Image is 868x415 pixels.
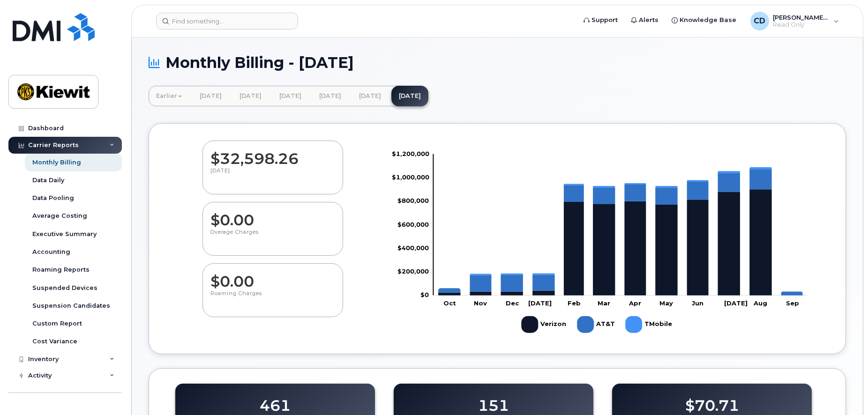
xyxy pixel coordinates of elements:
tspan: Dec [505,299,519,307]
tspan: $400,000 [397,244,429,252]
tspan: $1,200,000 [392,149,429,157]
g: Chart [392,149,808,336]
a: [DATE] [232,86,269,106]
dd: $32,598.26 [210,141,335,167]
g: TMobile [625,312,673,337]
a: [DATE] [391,86,428,106]
tspan: Nov [474,299,487,307]
dd: 461 [260,388,291,414]
tspan: $200,000 [397,267,429,275]
tspan: May [659,299,673,307]
tspan: $1,000,000 [392,173,429,181]
tspan: [DATE] [528,299,552,307]
tspan: $0 [420,291,429,298]
tspan: Oct [443,299,456,307]
tspan: Jun [692,299,703,307]
a: [DATE] [352,86,389,106]
tspan: Aug [754,299,768,307]
tspan: Apr [629,299,641,307]
h1: Monthly Billing - [DATE] [149,54,846,71]
dd: $0.00 [210,202,335,229]
g: Verizon [521,312,568,337]
p: [DATE] [210,167,335,184]
dd: 151 [478,388,509,414]
a: [DATE] [272,86,309,106]
g: AT&T [577,312,616,337]
p: Roaming Charges [210,290,335,307]
a: [DATE] [192,86,229,106]
p: Overage Charges [210,229,335,245]
tspan: $800,000 [397,197,429,204]
g: TMobile [438,167,803,292]
tspan: $600,000 [397,220,429,228]
a: [DATE] [312,86,349,106]
tspan: [DATE] [724,299,748,307]
tspan: Mar [598,299,610,307]
tspan: Sep [786,299,799,307]
dd: $0.00 [210,264,335,290]
a: Earlier [149,86,189,106]
dd: $70.71 [685,388,739,414]
g: Legend [521,312,673,337]
tspan: Feb [568,299,581,307]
